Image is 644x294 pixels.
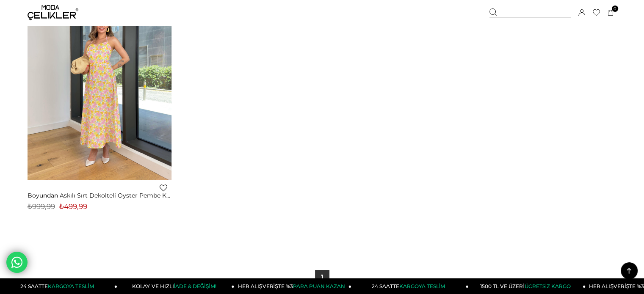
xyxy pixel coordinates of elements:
a: KOLAY VE HIZLIİADE & DEĞİŞİM! [117,278,235,294]
span: PARA PUAN KAZAN [293,283,345,289]
a: Favorilere Ekle [160,184,167,192]
span: 0 [612,5,618,12]
span: ₺499,99 [59,202,87,211]
a: Boyundan Askılı Sırt Dekolteli Oyster Pembe Kadın Çiçekli Elbise 25Y495 [28,192,171,199]
span: ₺999,99 [28,202,55,211]
img: logo [28,5,78,20]
a: HER ALIŞVERİŞTE %3PARA PUAN KAZAN [235,278,352,294]
a: 24 SAATTEKARGOYA TESLİM [351,278,469,294]
span: İADE & DEĞİŞİM! [174,283,216,289]
a: 1500 TL VE ÜZERİÜCRETSİZ KARGO [469,278,586,294]
span: KARGOYA TESLİM [48,283,94,289]
a: 24 SAATTEKARGOYA TESLİM [0,278,118,294]
a: 1 [315,270,329,284]
span: KARGOYA TESLİM [399,283,445,289]
span: ÜCRETSİZ KARGO [525,283,571,289]
a: 0 [608,10,614,16]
